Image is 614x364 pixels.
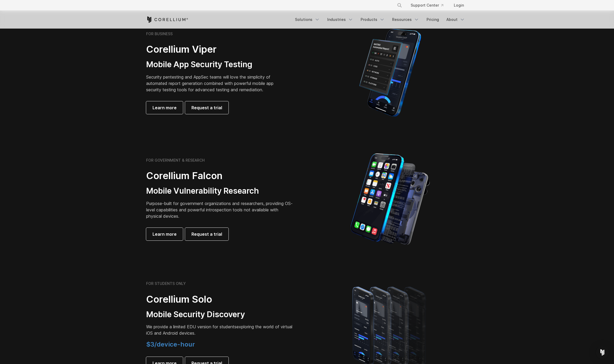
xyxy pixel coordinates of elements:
span: We provide a limited EDU version for students [146,324,236,329]
a: Solutions [292,15,323,24]
p: Security pentesting and AppSec teams will love the simplicity of automated report generation comb... [146,74,282,93]
a: Products [357,15,388,24]
p: Purpose-built for government organizations and researchers, providing OS-level capabilities and p... [146,200,294,219]
a: Industries [324,15,356,24]
h3: Mobile Vulnerability Research [146,186,294,196]
h6: FOR GOVERNMENT & RESEARCH [146,158,205,163]
h2: Corellium Solo [146,293,294,305]
div: Navigation Menu [292,15,468,24]
div: Open Intercom Messenger [596,346,609,359]
h6: FOR STUDENTS ONLY [146,281,186,286]
h3: Mobile App Security Testing [146,60,282,70]
img: iPhone model separated into the mechanics used to build the physical device. [350,153,430,245]
span: Request a trial [191,104,222,111]
h2: Corellium Falcon [146,170,294,182]
a: Learn more [146,101,183,114]
a: Login [450,1,468,10]
div: Navigation Menu [391,1,468,10]
a: About [443,15,468,24]
p: exploring the world of virtual iOS and Android devices. [146,324,294,336]
h3: Mobile Security Discovery [146,310,294,320]
a: Request a trial [185,101,228,114]
span: $3/device-hour [146,340,195,348]
a: Corellium Home [146,16,188,23]
span: Request a trial [191,231,222,237]
h2: Corellium Viper [146,43,282,55]
a: Pricing [423,15,442,24]
a: Request a trial [185,228,228,240]
h6: FOR BUSINESS [146,31,173,36]
button: Search [395,1,404,10]
span: Learn more [153,104,177,111]
a: Support Center [406,1,447,10]
span: Learn more [153,231,177,237]
a: Resources [389,15,422,24]
a: Learn more [146,228,183,240]
img: Corellium MATRIX automated report on iPhone showing app vulnerability test results across securit... [350,26,430,119]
